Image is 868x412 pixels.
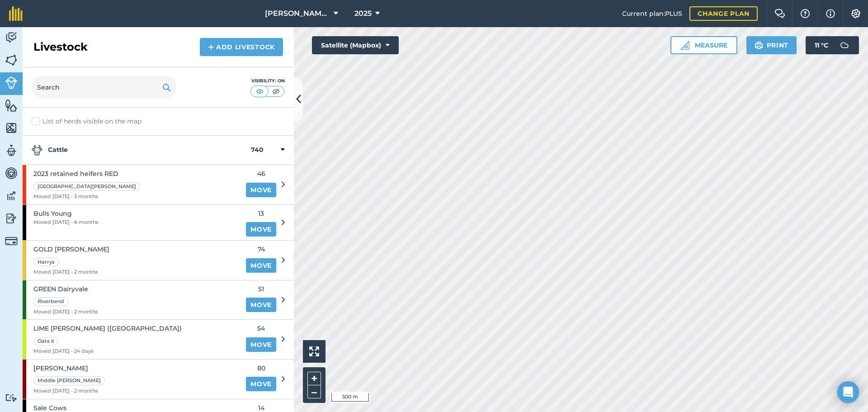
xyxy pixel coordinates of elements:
[23,165,241,204] a: 2023 retained heifers RED[GEOGRAPHIC_DATA][PERSON_NAME]Moved [DATE] - 3 months
[680,41,689,50] img: Ruler icon
[5,144,18,157] img: svg+xml;base64,PD94bWwgdmVyc2lvbj0iMS4wIiBlbmNvZGluZz0idXRmLTgiPz4KPCEtLSBHZW5lcmF0b3I6IEFkb2JlIE...
[33,297,68,306] div: Riverbend
[33,40,88,54] h2: Livestock
[265,8,330,19] span: [PERSON_NAME][GEOGRAPHIC_DATA]
[246,284,276,294] span: 51
[162,82,171,93] img: svg+xml;base64,PHN2ZyB4bWxucz0iaHR0cDovL3d3dy53My5vcmcvMjAwMC9zdmciIHdpZHRoPSIxOSIgaGVpZ2h0PSIyNC...
[246,208,276,218] span: 13
[815,36,828,54] span: 11 ° C
[33,182,140,191] div: [GEOGRAPHIC_DATA][PERSON_NAME]
[746,36,797,54] button: Print
[5,76,18,89] img: svg+xml;base64,PD94bWwgdmVyc2lvbj0iMS4wIiBlbmNvZGluZz0idXRmLTgiPz4KPCEtLSBHZW5lcmF0b3I6IEFkb2JlIE...
[755,40,763,51] img: svg+xml;base64,PHN2ZyB4bWxucz0iaHR0cDovL3d3dy53My5vcmcvMjAwMC9zdmciIHdpZHRoPSIxOSIgaGVpZ2h0PSIyNC...
[33,169,142,179] span: 2023 retained heifers RED
[246,377,276,391] a: Move
[354,8,372,19] span: 2025
[9,6,23,21] img: fieldmargin Logo
[200,38,283,56] a: Add Livestock
[33,387,107,395] span: Moved [DATE] - 2 months
[5,166,18,180] img: svg+xml;base64,PD94bWwgdmVyc2lvbj0iMS4wIiBlbmNvZGluZz0idXRmLTgiPz4KPCEtLSBHZW5lcmF0b3I6IEFkb2JlIE...
[33,363,107,373] span: [PERSON_NAME]
[33,258,59,267] div: Harrys
[23,360,241,399] a: [PERSON_NAME]Middle [PERSON_NAME]Moved [DATE] - 2 months
[32,145,251,156] strong: Cattle
[33,208,99,218] span: Bulls Young
[246,298,276,312] a: Move
[246,363,276,373] span: 80
[837,381,859,403] div: Open Intercom Messenger
[23,320,241,359] a: LIME [PERSON_NAME] ([GEOGRAPHIC_DATA])Oats IIMoved [DATE] - 24 days
[5,31,18,44] img: svg+xml;base64,PD94bWwgdmVyc2lvbj0iMS4wIiBlbmNvZGluZz0idXRmLTgiPz4KPCEtLSBHZW5lcmF0b3I6IEFkb2JlIE...
[32,145,42,156] img: svg+xml;base64,PD94bWwgdmVyc2lvbj0iMS4wIiBlbmNvZGluZz0idXRmLTgiPz4KPCEtLSBHZW5lcmF0b3I6IEFkb2JlIE...
[33,337,58,346] div: Oats II
[800,9,811,18] img: A question mark icon
[33,347,182,355] span: Moved [DATE] - 24 days
[5,121,18,135] img: svg+xml;base64,PHN2ZyB4bWxucz0iaHR0cDovL3d3dy53My5vcmcvMjAwMC9zdmciIHdpZHRoPSI1NiIgaGVpZ2h0PSI2MC...
[246,258,276,273] a: Move
[33,218,99,227] span: Moved [DATE] - 6 months
[246,183,276,197] a: Move
[246,169,276,179] span: 46
[5,393,18,402] img: svg+xml;base64,PD94bWwgdmVyc2lvbj0iMS4wIiBlbmNvZGluZz0idXRmLTgiPz4KPCEtLSBHZW5lcmF0b3I6IEFkb2JlIE...
[33,323,182,333] span: LIME [PERSON_NAME] ([GEOGRAPHIC_DATA])
[806,36,859,54] button: 11 °C
[5,189,18,203] img: svg+xml;base64,PD94bWwgdmVyc2lvbj0iMS4wIiBlbmNvZGluZz0idXRmLTgiPz4KPCEtLSBHZW5lcmF0b3I6IEFkb2JlIE...
[670,36,737,54] button: Measure
[33,376,105,385] div: Middle [PERSON_NAME]
[307,385,321,398] button: –
[246,337,276,352] a: Move
[246,323,276,333] span: 54
[835,36,854,54] img: svg+xml;base64,PD94bWwgdmVyc2lvbj0iMS4wIiBlbmNvZGluZz0idXRmLTgiPz4KPCEtLSBHZW5lcmF0b3I6IEFkb2JlIE...
[33,193,142,201] span: Moved [DATE] - 3 months
[246,222,276,237] a: Move
[774,9,785,18] img: Two speech bubbles overlapping with the left bubble in the forefront
[33,308,98,316] span: Moved [DATE] - 2 months
[270,87,282,96] img: svg+xml;base64,PHN2ZyB4bWxucz0iaHR0cDovL3d3dy53My5vcmcvMjAwMC9zdmciIHdpZHRoPSI1MCIgaGVpZ2h0PSI0MC...
[309,346,319,356] img: Four arrows, one pointing top left, one top right, one bottom right and the last bottom left
[23,280,241,320] a: GREEN DairyvaleRiverbendMoved [DATE] - 2 months
[5,235,18,247] img: svg+xml;base64,PD94bWwgdmVyc2lvbj0iMS4wIiBlbmNvZGluZz0idXRmLTgiPz4KPCEtLSBHZW5lcmF0b3I6IEFkb2JlIE...
[5,212,18,225] img: svg+xml;base64,PD94bWwgdmVyc2lvbj0iMS4wIiBlbmNvZGluZz0idXRmLTgiPz4KPCEtLSBHZW5lcmF0b3I6IEFkb2JlIE...
[23,205,241,240] a: Bulls YoungMoved [DATE] - 6 months
[250,77,285,85] div: Visibility: On
[33,244,109,254] span: GOLD [PERSON_NAME]
[312,36,399,54] button: Satellite (Mapbox)
[254,87,265,96] img: svg+xml;base64,PHN2ZyB4bWxucz0iaHR0cDovL3d3dy53My5vcmcvMjAwMC9zdmciIHdpZHRoPSI1MCIgaGVpZ2h0PSI0MC...
[246,244,276,254] span: 74
[33,268,109,276] span: Moved [DATE] - 2 months
[251,145,264,156] strong: 740
[33,284,98,294] span: GREEN Dairyvale
[208,42,214,52] img: svg+xml;base64,PHN2ZyB4bWxucz0iaHR0cDovL3d3dy53My5vcmcvMjAwMC9zdmciIHdpZHRoPSIxNCIgaGVpZ2h0PSIyNC...
[689,6,758,21] a: Change plan
[5,53,18,67] img: svg+xml;base64,PHN2ZyB4bWxucz0iaHR0cDovL3d3dy53My5vcmcvMjAwMC9zdmciIHdpZHRoPSI1NiIgaGVpZ2h0PSI2MC...
[307,372,321,385] button: +
[5,99,18,112] img: svg+xml;base64,PHN2ZyB4bWxucz0iaHR0cDovL3d3dy53My5vcmcvMjAwMC9zdmciIHdpZHRoPSI1NiIgaGVpZ2h0PSI2MC...
[622,9,682,19] span: Current plan : PLUS
[826,8,835,19] img: svg+xml;base64,PHN2ZyB4bWxucz0iaHR0cDovL3d3dy53My5vcmcvMjAwMC9zdmciIHdpZHRoPSIxNyIgaGVpZ2h0PSIxNy...
[32,117,285,126] label: List of herds visible on the map
[23,241,241,280] a: GOLD [PERSON_NAME]HarrysMoved [DATE] - 2 months
[32,76,176,98] input: Search
[850,9,861,18] img: A cog icon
